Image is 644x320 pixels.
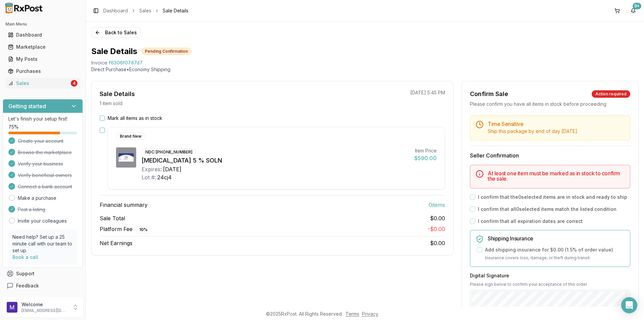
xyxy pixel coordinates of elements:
[3,3,46,13] img: RxPost Logo
[18,183,72,190] span: Connect a bank account
[100,239,132,247] span: Net Earnings
[100,100,122,107] p: 1 item sold
[12,254,38,260] a: Book a call
[18,218,67,224] a: Invite your colleagues
[142,173,156,181] div: Lot #:
[488,236,625,241] h5: Shipping Insurance
[3,42,83,52] button: Marketplace
[485,255,625,261] p: Insurance covers loss, damage, or theft during transit.
[163,165,181,173] div: [DATE]
[470,89,508,99] div: Confirm Sale
[8,32,77,38] div: Dashboard
[428,226,445,232] span: - $0.00
[478,218,583,225] label: I confirm that all expiration dates are correct
[592,90,630,98] div: Action required
[410,89,445,96] p: [DATE] 5:45 PM
[100,201,148,209] span: Financial summary
[18,149,72,156] span: Browse the marketplace
[8,44,77,50] div: Marketplace
[3,54,83,64] button: My Posts
[470,151,630,159] h3: Seller Confirmation
[100,214,125,222] span: Sale Total
[470,272,630,279] h3: Digital Signature
[100,89,135,99] div: Sale Details
[430,214,445,222] span: $0.00
[16,282,39,289] span: Feedback
[488,128,578,134] span: Ship this package by end of day [DATE] .
[414,147,437,154] div: Item Price
[91,46,137,57] h1: Sale Details
[18,206,45,213] span: Post a listing
[621,297,637,313] div: Open Intercom Messenger
[8,116,77,122] p: Let's finish your setup first!
[430,240,445,246] span: $0.00
[429,201,445,209] span: 0 item s
[3,30,83,40] button: Dashboard
[139,7,151,14] a: Sales
[103,7,128,14] a: Dashboard
[3,78,83,89] button: Sales4
[5,29,80,41] a: Dashboard
[5,53,80,65] a: My Posts
[71,80,77,87] div: 4
[8,124,18,130] span: 75 %
[18,138,63,144] span: Create your account
[470,101,630,107] div: Please confirm you have all items in stock before proceeding
[485,246,613,253] label: Add shipping insurance for $0.00 ( 1.5 % of order value)
[8,56,77,62] div: My Posts
[3,280,83,292] button: Feedback
[5,41,80,53] a: Marketplace
[18,195,56,201] a: Make a purchase
[142,148,196,156] div: NDC: [PHONE_NUMBER]
[91,66,639,73] p: Direct Purchase • Economy Shipping
[628,5,639,16] button: 9+
[7,302,17,313] img: User avatar
[91,27,141,38] button: Back to Sales
[116,133,145,140] div: Brand New
[8,80,69,87] div: Sales
[109,59,143,66] span: f6306f0787d7
[142,165,162,173] div: Expires:
[18,161,63,167] span: Verify your business
[157,173,172,181] div: 24cj4
[478,194,627,200] label: I confirm that the 0 selected items are in stock and ready to ship
[470,282,630,287] p: Please sign below to confirm your acceptance of this order
[103,7,189,14] nav: breadcrumb
[21,301,68,308] p: Welcome
[108,115,162,122] label: Mark all items as in stock
[141,48,192,55] div: Pending Confirmation
[478,206,616,213] label: I confirm that all 0 selected items match the listed condition
[8,68,77,75] div: Purchases
[163,7,189,14] span: Sale Details
[5,65,80,77] a: Purchases
[8,102,46,110] h3: Getting started
[362,311,378,317] a: Privacy
[100,225,151,233] span: Platform Fee
[136,226,151,233] div: 10 %
[116,147,136,168] img: Xiidra 5 % SOLN
[21,308,68,313] p: [EMAIL_ADDRESS][DOMAIN_NAME]
[18,172,72,179] span: Verify beneficial owners
[5,21,80,27] h2: Main Menu
[488,171,625,181] h5: At least one item must be marked as in stock to confirm the sale.
[142,156,409,165] div: [MEDICAL_DATA] 5 % SOLN
[414,154,437,162] div: $590.00
[633,3,641,9] div: 9+
[345,311,359,317] a: Terms
[3,268,83,280] button: Support
[488,121,625,127] h5: Time Sensitive
[91,59,107,66] div: Invoice
[3,66,83,77] button: Purchases
[5,77,80,89] a: Sales4
[12,234,73,254] p: Need help? Set up a 25 minute call with our team to set up.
